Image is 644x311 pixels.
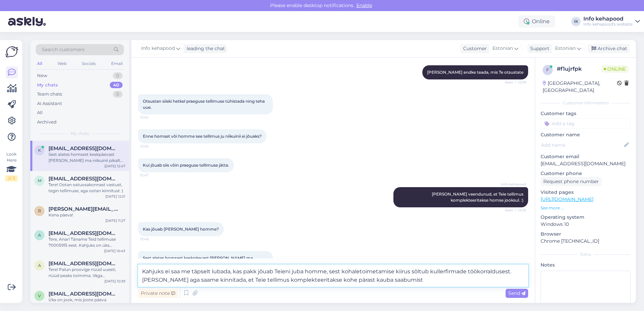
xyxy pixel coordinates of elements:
p: Browser [541,231,631,238]
input: Add a tag [541,118,631,129]
div: 0 [113,72,123,79]
span: Kui jõuab siis võin praeguse tellimuse jätta. [143,163,229,168]
input: Add name [541,141,623,149]
span: a [38,263,41,268]
div: [DATE] 12:21 [105,194,125,199]
div: Info kehapood [583,16,633,22]
div: 40 [110,82,123,89]
div: Team chats [37,91,62,98]
div: [DATE] 11:27 [105,218,125,223]
div: My chats [37,82,58,89]
span: katlinmikker@gmail.com [49,145,119,151]
img: Askly Logo [5,45,18,58]
span: Send [508,290,525,296]
div: Archive chat [587,44,630,53]
span: Sest alates homsest keskpäevast [PERSON_NAME] ma niikuinii pikalt ära [143,255,254,267]
div: Request phone number [541,177,602,186]
p: Customer name [541,131,631,138]
div: [DATE] 10:43 [104,248,125,253]
a: Info kehapoodInfo kehapood's website [583,16,640,27]
div: [DATE] 12:47 [104,164,125,169]
div: [DATE] 10:39 [104,279,125,284]
div: Look Here [5,151,18,181]
p: Customer phone [541,170,631,177]
span: anaralijev@gmail.com [49,230,119,236]
div: [GEOGRAPHIC_DATA], [GEOGRAPHIC_DATA] [543,80,617,94]
div: leading the chat [184,45,225,52]
div: Customer information [541,100,631,106]
div: Kena päeva! [49,212,125,218]
div: Email [110,59,124,68]
div: 0 [113,91,123,98]
div: Tere! Ootan ostuosakonnast vastust, tegin tellimuse, aga ootan kinnitust :) [49,182,125,194]
span: malleusmirelle606@gmail.com [49,176,119,182]
span: [PERSON_NAME] veendunud, et Teie tellimus komplekteeritakse homse jooksul. :) [432,192,524,203]
div: Web [56,59,68,68]
div: All [36,59,43,68]
div: # f1ujrfpk [557,65,601,73]
span: a [38,233,41,238]
span: [PERSON_NAME] andke teada, mis Te otsustate [427,70,523,75]
div: IK [571,17,581,26]
p: Visited pages [541,189,631,196]
div: Support [527,45,549,52]
div: Sest alates homsest keskpäevast [PERSON_NAME] ma niikuinii pikalt ära [49,151,125,164]
span: annelimusto@gmail.com [49,261,119,267]
div: Extra [541,251,631,257]
div: Private note [138,289,178,298]
span: Estonian [492,45,513,52]
p: Chrome [TECHNICAL_ID] [541,238,631,245]
div: Üks on jook, mis joote päeva [PERSON_NAME] :) Võib koos kasutada [49,297,125,309]
span: Otsustan siiski hetkel praeguse tellimuse tühistada ning teha uue. [143,99,266,110]
p: Notes [541,262,631,269]
span: 12:45 [140,144,165,149]
div: New [37,72,47,79]
span: f [546,67,549,72]
span: rita.m.gyarmati@gmail.com [49,206,119,212]
div: Tere, Anar! Täname Teid tellimuse 70005915 eest. Kahjuks on üks [PERSON_NAME] tellimusest hetkel ... [49,236,125,248]
span: 13:48 [140,237,165,242]
span: 12:47 [140,173,165,178]
span: k [38,148,41,153]
span: 12:42 [140,115,165,120]
div: Archived [37,119,57,126]
span: Enne homset või homme see tellimus ju niikuinii ei jõuaks? [143,134,262,139]
span: Info kehapood [141,45,175,52]
span: Estonian [555,45,576,52]
p: Customer email [541,153,631,160]
span: v [38,293,41,298]
div: 2 / 3 [5,175,18,181]
div: Info kehapood's website [583,22,633,27]
span: Enable [354,2,374,8]
span: Kas jõuab [PERSON_NAME] homme? [143,227,219,232]
div: All [37,109,43,116]
span: Seen ✓ 12:39 [501,80,526,85]
a: [URL][DOMAIN_NAME] [541,196,593,202]
span: Online [601,65,629,73]
span: m [38,178,41,183]
span: r [38,208,41,213]
span: My chats [71,131,89,137]
p: Windows 10 [541,221,631,228]
p: [EMAIL_ADDRESS][DOMAIN_NAME] [541,160,631,167]
span: Seen ✓ 13:25 [501,208,526,213]
p: Customer tags [541,110,631,117]
div: Tere! Palun proovige nüüd uuesti, nüüd peaks toimima. Väga vabandame segaduse pärast! [49,267,125,279]
span: virgeaug@gmail.com [49,291,119,297]
p: Operating system [541,214,631,221]
div: Online [518,15,555,28]
span: Info kehapood [501,182,526,187]
div: AI Assistant [37,100,62,107]
p: See more ... [541,205,631,211]
div: Socials [80,59,97,68]
div: Customer [460,45,487,52]
span: Search customers [42,46,85,53]
textarea: Kahjuks ei saa me täpselt lubada, kas pakk jõuab Teieni juba homme, sest kohaletoimetamise kiirus... [138,265,528,287]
